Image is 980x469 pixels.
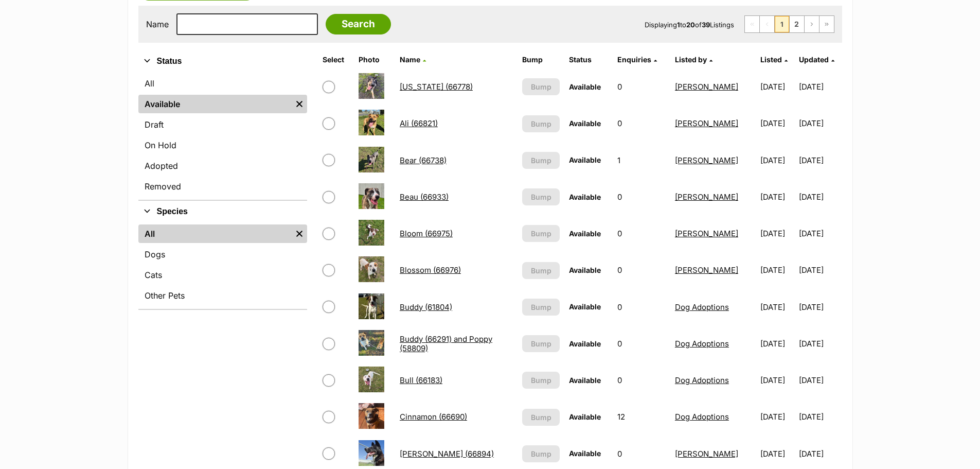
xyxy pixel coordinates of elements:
[613,179,670,215] td: 0
[400,449,494,459] a: [PERSON_NAME] (66894)
[522,262,560,279] button: Bump
[760,16,774,32] span: Previous page
[613,106,670,141] td: 0
[400,412,467,422] a: Cinnamon (66690)
[675,265,738,275] a: [PERSON_NAME]
[569,412,601,421] span: Available
[522,115,560,132] button: Bump
[756,362,798,398] td: [DATE]
[400,302,452,312] a: Buddy (61804)
[702,21,710,29] strong: 39
[745,16,759,32] span: First page
[522,445,560,462] button: Bump
[799,143,841,178] td: [DATE]
[292,224,307,243] a: Remove filter
[138,266,307,284] a: Cats
[400,118,438,128] a: Ali (66821)
[318,51,353,68] th: Select
[522,225,560,242] button: Bump
[569,449,601,458] span: Available
[799,252,841,288] td: [DATE]
[569,339,601,348] span: Available
[569,82,601,91] span: Available
[531,155,551,166] span: Bump
[292,95,307,113] a: Remove filter
[138,205,307,218] button: Species
[756,216,798,251] td: [DATE]
[675,82,738,92] a: [PERSON_NAME]
[569,155,601,164] span: Available
[675,412,729,422] a: Dog Adoptions
[799,216,841,251] td: [DATE]
[790,16,804,32] a: Page 2
[400,229,453,238] a: Bloom (66975)
[613,326,670,361] td: 0
[138,286,307,305] a: Other Pets
[531,338,551,349] span: Bump
[400,155,447,165] a: Bear (66738)
[400,55,420,64] span: Name
[756,326,798,361] td: [DATE]
[756,69,798,105] td: [DATE]
[138,72,307,200] div: Status
[675,229,738,238] a: [PERSON_NAME]
[138,222,307,309] div: Species
[531,412,551,423] span: Bump
[522,78,560,95] button: Bump
[400,55,426,64] a: Name
[799,106,841,141] td: [DATE]
[400,334,492,353] a: Buddy (66291) and Poppy (58809)
[744,15,834,33] nav: Pagination
[518,51,564,68] th: Bump
[531,302,551,312] span: Bump
[677,21,680,29] strong: 1
[138,177,307,196] a: Removed
[326,14,391,34] input: Search
[675,449,738,459] a: [PERSON_NAME]
[531,265,551,276] span: Bump
[675,192,738,202] a: [PERSON_NAME]
[799,362,841,398] td: [DATE]
[675,155,738,165] a: [PERSON_NAME]
[138,55,307,68] button: Status
[799,326,841,361] td: [DATE]
[675,55,707,64] span: Listed by
[400,265,461,275] a: Blossom (66976)
[617,55,657,64] a: Enquiries
[756,399,798,435] td: [DATE]
[613,216,670,251] td: 0
[569,119,601,128] span: Available
[146,20,169,29] label: Name
[522,372,560,389] button: Bump
[799,55,834,64] a: Updated
[613,252,670,288] td: 0
[531,375,551,386] span: Bump
[400,192,449,202] a: Beau (66933)
[400,375,442,385] a: Bull (66183)
[675,375,729,385] a: Dog Adoptions
[522,409,560,426] button: Bump
[522,299,560,316] button: Bump
[569,229,601,238] span: Available
[756,252,798,288] td: [DATE]
[799,289,841,325] td: [DATE]
[138,115,307,134] a: Draft
[400,82,473,92] a: [US_STATE] (66778)
[760,55,788,64] a: Listed
[799,69,841,105] td: [DATE]
[522,335,560,352] button: Bump
[675,302,729,312] a: Dog Adoptions
[531,228,551,239] span: Bump
[138,95,292,113] a: Available
[138,136,307,154] a: On Hold
[613,399,670,435] td: 12
[645,21,734,29] span: Displaying to of Listings
[686,21,695,29] strong: 20
[799,399,841,435] td: [DATE]
[522,152,560,169] button: Bump
[613,289,670,325] td: 0
[675,339,729,349] a: Dog Adoptions
[756,289,798,325] td: [DATE]
[531,81,551,92] span: Bump
[613,143,670,178] td: 1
